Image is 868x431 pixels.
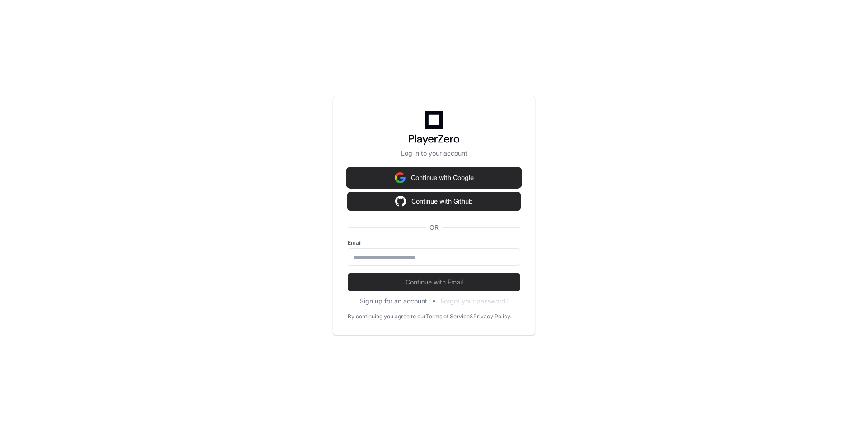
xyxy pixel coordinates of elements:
[395,169,406,187] img: Sign in with google
[473,313,511,320] a: Privacy Policy.
[395,192,406,210] img: Sign in with google
[426,313,470,320] a: Terms of Service
[348,149,520,158] p: Log in to your account
[360,297,427,306] button: Sign up for an account
[348,239,520,246] label: Email
[348,273,520,291] button: Continue with Email
[470,313,473,320] div: &
[348,278,520,287] span: Continue with Email
[441,297,509,306] button: Forgot your password?
[348,192,520,210] button: Continue with Github
[348,169,520,187] button: Continue with Google
[348,313,426,320] div: By continuing you agree to our
[426,223,442,232] span: OR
